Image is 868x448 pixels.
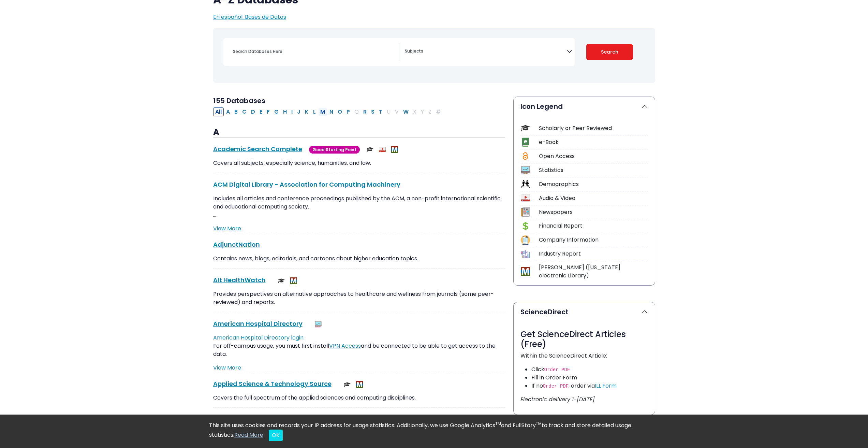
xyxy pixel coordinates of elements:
[213,225,241,232] a: View More
[531,374,648,382] li: Fill in Order Form
[539,166,648,174] div: Statistics
[290,277,297,284] img: MeL (Michigan electronic Library)
[318,107,327,116] button: Filter Results M
[213,194,505,219] p: Includes all articles and conference proceedings published by the ACM, a non-profit international...
[539,124,648,132] div: Scholarly or Peer Reviewed
[521,249,530,259] img: Icon Industry Report
[521,207,530,217] img: Icon Newspapers
[289,107,295,116] button: Filter Results I
[521,193,530,203] img: Icon Audio & Video
[521,165,530,175] img: Icon Statistics
[520,395,595,403] i: Electronic delivery 1-[DATE]
[495,421,501,427] sup: TM
[240,107,249,116] button: Filter Results C
[213,107,443,115] div: Alpha-list to filter by first letter of database name
[520,352,648,360] p: Within the ScienceDirect Article:
[213,394,505,402] p: Covers the full spectrum of the applied sciences and computing disciplines.
[531,382,648,390] li: If no , order via
[258,107,264,116] button: Filter Results E
[213,107,224,116] button: All
[213,96,265,105] span: 155 Databases
[521,124,530,133] img: Icon Scholarly or Peer Reviewed
[249,107,257,116] button: Filter Results D
[514,302,655,321] button: ScienceDirect
[344,381,351,388] img: Scholarly or Peer Reviewed
[213,240,260,249] a: AdjunctNation
[269,430,283,441] button: Close
[213,334,304,342] a: American Hospital Directory login
[315,321,322,328] img: Statistics
[356,381,363,388] img: MeL (Michigan electronic Library)
[344,107,352,116] button: Filter Results P
[539,263,648,280] div: [PERSON_NAME] ([US_STATE] electronic Library)
[303,107,311,116] button: Filter Results K
[539,236,648,244] div: Company Information
[539,180,648,188] div: Demographics
[520,330,648,349] h3: Get ScienceDirect Articles (Free)
[213,28,655,83] nav: Search filters
[224,107,232,116] button: Filter Results A
[311,107,318,116] button: Filter Results L
[329,342,361,350] a: VPN Access
[521,235,530,245] img: Icon Company Information
[539,138,648,146] div: e-Book
[521,138,530,147] img: Icon e-Book
[232,107,240,116] button: Filter Results B
[327,107,335,116] button: Filter Results N
[278,277,285,284] img: Scholarly or Peer Reviewed
[539,222,648,230] div: Financial Report
[544,367,570,373] code: Order PDF
[369,107,377,116] button: Filter Results S
[309,146,360,154] span: Good Starting Point
[595,382,617,390] a: ILL Form
[234,431,263,439] a: Read More
[281,107,289,116] button: Filter Results H
[367,146,373,153] img: Scholarly or Peer Reviewed
[521,179,530,189] img: Icon Demographics
[213,290,505,306] p: Provides perspectives on alternative approaches to healthcare and wellness from journals (some pe...
[213,334,505,358] p: For off-campus usage, you must first install and be connected to be able to get access to the data.
[586,44,633,60] button: Submit for Search Results
[213,276,266,284] a: Alt HealthWatch
[336,107,344,116] button: Filter Results O
[213,159,505,167] p: Covers all subjects, especially science, humanities, and law.
[539,152,648,160] div: Open Access
[379,146,386,153] img: Audio & Video
[401,107,411,116] button: Filter Results W
[521,221,530,231] img: Icon Financial Report
[272,107,281,116] button: Filter Results G
[539,208,648,216] div: Newspapers
[213,319,303,328] a: American Hospital Directory
[543,384,569,389] code: Order PDF
[536,421,542,427] sup: TM
[213,255,505,263] p: Contains news, blogs, editorials, and cartoons about higher education topics.
[539,250,648,258] div: Industry Report
[213,127,505,138] h3: A
[209,421,659,441] div: This site uses cookies and records your IP address for usage statistics. Additionally, we use Goo...
[521,267,530,276] img: Icon MeL (Michigan electronic Library)
[531,365,648,374] li: Click
[265,107,272,116] button: Filter Results F
[229,46,399,56] input: Search database by title or keyword
[514,97,655,116] button: Icon Legend
[391,146,398,153] img: MeL (Michigan electronic Library)
[213,13,286,21] a: En español: Bases de Datos
[213,379,332,388] a: Applied Science & Technology Source
[213,180,400,189] a: ACM Digital Library - Association for Computing Machinery
[521,151,530,161] img: Icon Open Access
[213,145,302,153] a: Academic Search Complete
[405,49,567,55] textarea: Search
[539,194,648,202] div: Audio & Video
[377,107,384,116] button: Filter Results T
[295,107,303,116] button: Filter Results J
[213,364,241,372] a: View More
[361,107,369,116] button: Filter Results R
